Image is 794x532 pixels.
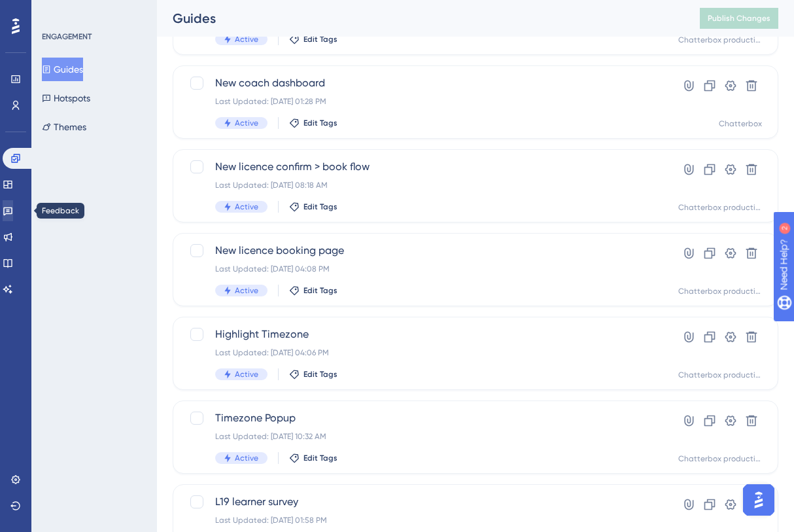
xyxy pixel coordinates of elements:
[235,285,258,296] span: Active
[235,118,258,128] span: Active
[303,202,337,212] span: Edit Tags
[215,327,631,342] span: Highlight Timezone
[678,286,762,296] div: Chatterbox production
[215,515,631,525] div: Last Updated: [DATE] 01:58 PM
[235,34,258,44] span: Active
[303,34,337,44] span: Edit Tags
[700,8,778,29] button: Publish Changes
[678,202,762,213] div: Chatterbox production
[215,159,631,175] span: New licence confirm > book flow
[42,31,92,42] div: ENGAGEMENT
[215,431,631,442] div: Last Updated: [DATE] 10:32 AM
[235,369,258,380] span: Active
[289,118,337,128] button: Edit Tags
[215,75,631,91] span: New coach dashboard
[303,118,337,128] span: Edit Tags
[303,369,337,380] span: Edit Tags
[42,86,90,110] button: Hotspots
[708,13,770,24] span: Publish Changes
[42,58,83,81] button: Guides
[215,347,631,358] div: Last Updated: [DATE] 04:06 PM
[42,115,86,139] button: Themes
[91,7,95,17] div: 2
[303,453,337,463] span: Edit Tags
[719,118,762,129] div: Chatterbox
[215,264,631,274] div: Last Updated: [DATE] 04:08 PM
[215,96,631,107] div: Last Updated: [DATE] 01:28 PM
[303,285,337,296] span: Edit Tags
[215,494,631,510] span: L19 learner survey
[215,180,631,190] div: Last Updated: [DATE] 08:18 AM
[289,369,337,380] button: Edit Tags
[215,410,631,426] span: Timezone Popup
[289,34,337,44] button: Edit Tags
[678,453,762,464] div: Chatterbox production
[678,35,762,45] div: Chatterbox production
[289,453,337,463] button: Edit Tags
[215,243,631,258] span: New licence booking page
[31,3,82,19] span: Need Help?
[289,285,337,296] button: Edit Tags
[173,9,667,27] div: Guides
[289,202,337,212] button: Edit Tags
[235,202,258,212] span: Active
[739,480,778,520] iframe: UserGuiding AI Assistant Launcher
[235,453,258,463] span: Active
[678,370,762,380] div: Chatterbox production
